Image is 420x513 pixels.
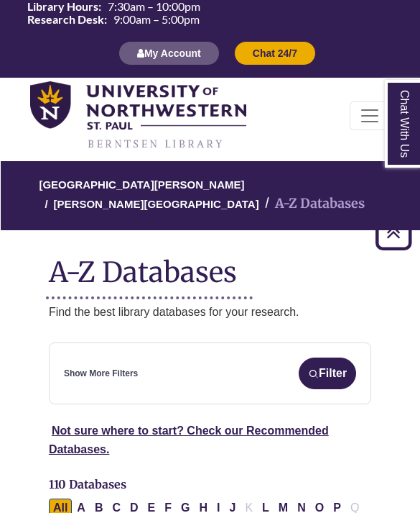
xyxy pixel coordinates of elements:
[49,245,371,289] h1: A-Z Databases
[30,81,246,150] img: library_home
[370,222,416,242] a: Back to Top
[113,14,200,25] span: 9:00am – 5:00pm
[49,425,329,455] a: Not sure where to start? Check our Recommended Databases.
[108,1,200,12] span: 7:30am – 10:00pm
[234,47,316,59] a: Chat 24/7
[259,194,365,214] li: A-Z Databases
[49,161,371,230] nav: breadcrumb
[299,358,356,389] button: Filter
[118,47,220,59] a: My Account
[64,367,138,381] a: Show More Filters
[54,196,259,210] a: [PERSON_NAME][GEOGRAPHIC_DATA]
[350,101,390,130] button: Toggle navigation
[39,176,244,191] a: [GEOGRAPHIC_DATA][PERSON_NAME]
[49,477,126,491] span: 110 Databases
[22,13,108,26] th: Research Desk:
[234,41,316,65] button: Chat 24/7
[118,41,220,65] button: My Account
[49,303,371,322] p: Find the best library databases for your research.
